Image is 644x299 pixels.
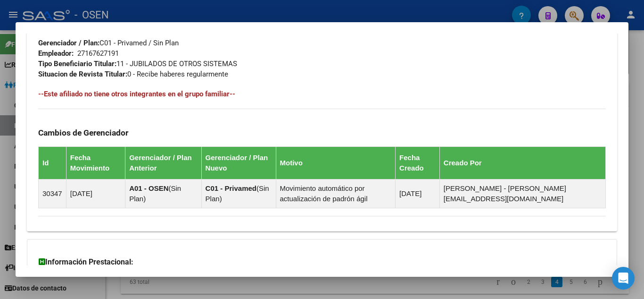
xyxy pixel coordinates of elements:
[396,179,440,208] td: [DATE]
[39,179,66,208] td: 30347
[38,70,228,78] span: 0 - Recibe haberes regularmente
[125,179,201,208] td: ( )
[66,146,125,179] th: Fecha Movimiento
[38,89,606,99] h4: --Este afiliado no tiene otros integrantes en el grupo familiar--
[439,146,605,179] th: Creado Por
[38,39,179,47] span: C01 - Privamed / Sin Plan
[201,146,276,179] th: Gerenciador / Plan Nuevo
[38,60,237,68] span: 11 - JUBILADOS DE OTROS SISTEMAS
[201,179,276,208] td: ( )
[39,256,605,268] h3: Información Prestacional:
[38,70,127,78] strong: Situacion de Revista Titular:
[66,179,125,208] td: [DATE]
[38,49,74,58] strong: Empleador:
[276,179,396,208] td: Movimiento automático por actualización de padrón ágil
[38,128,606,138] h3: Cambios de Gerenciador
[439,179,605,208] td: [PERSON_NAME] - [PERSON_NAME][EMAIL_ADDRESS][DOMAIN_NAME]
[206,184,269,203] span: Sin Plan
[129,184,181,203] span: Sin Plan
[77,48,119,59] div: 27167627191
[38,39,99,47] strong: Gerenciador / Plan:
[612,267,635,290] div: Open Intercom Messenger
[38,60,116,68] strong: Tipo Beneficiario Titular:
[125,146,201,179] th: Gerenciador / Plan Anterior
[129,184,168,192] strong: A01 - OSEN
[39,146,66,179] th: Id
[396,146,440,179] th: Fecha Creado
[276,146,396,179] th: Motivo
[206,184,256,192] strong: C01 - Privamed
